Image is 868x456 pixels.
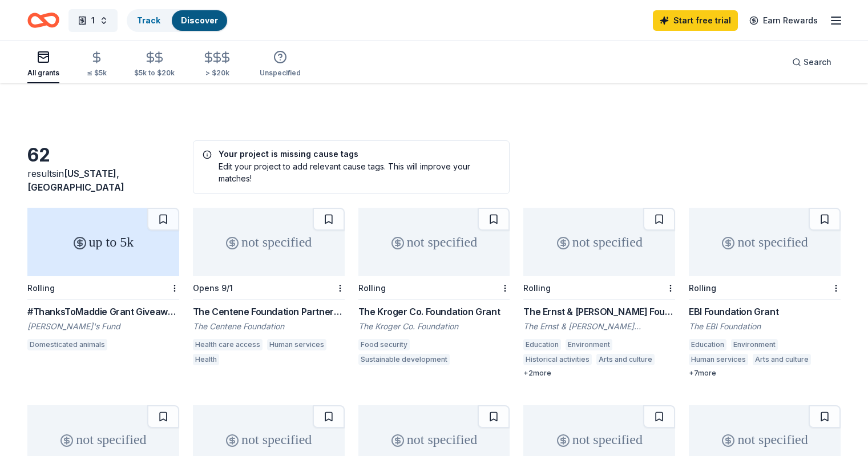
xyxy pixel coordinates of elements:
[193,208,345,276] div: not specified
[731,339,778,350] div: Environment
[358,305,510,318] div: The Kroger Co. Foundation Grant
[27,144,179,167] div: 62
[181,15,218,25] a: Discover
[87,68,107,78] div: ≤ $5k
[27,46,59,83] button: All grants
[260,68,301,78] div: Unspecified
[134,46,175,83] button: $5k to $20k
[27,168,124,193] span: [US_STATE], [GEOGRAPHIC_DATA]
[689,321,841,332] div: The EBI Foundation
[653,10,738,31] a: Start free trial
[523,321,675,332] div: The Ernst & [PERSON_NAME] Foundation
[202,46,232,83] button: > $20k
[267,339,326,350] div: Human services
[753,354,811,365] div: Arts and culture
[203,160,500,184] div: Edit your project to add relevant cause tags. This will improve your matches!
[358,339,410,350] div: Food security
[27,168,124,193] span: in
[203,150,500,158] h5: Your project is missing cause tags
[783,51,841,74] button: Search
[523,369,675,378] div: + 2 more
[27,208,179,354] a: up to 5kRolling#ThanksToMaddie Grant Giveaways[PERSON_NAME]'s FundDomesticated animals
[523,354,592,365] div: Historical activities
[358,208,510,276] div: not specified
[68,9,118,32] button: 1
[358,283,386,293] div: Rolling
[689,305,841,318] div: EBI Foundation Grant
[193,208,345,369] a: not specifiedOpens 9/1The Centene Foundation Partners ProgramThe Centene FoundationHealth care ac...
[358,321,510,332] div: The Kroger Co. Foundation
[596,354,655,365] div: Arts and culture
[358,354,450,365] div: Sustainable development
[137,15,160,25] a: Track
[193,321,345,332] div: The Centene Foundation
[27,68,59,78] div: All grants
[193,305,345,318] div: The Centene Foundation Partners Program
[127,9,228,32] button: TrackDiscover
[87,46,107,83] button: ≤ $5k
[523,208,675,378] a: not specifiedRollingThe Ernst & [PERSON_NAME] Foundation GrantThe Ernst & [PERSON_NAME] Foundatio...
[27,208,179,276] div: up to 5k
[689,339,726,350] div: Education
[689,208,841,378] a: not specifiedRollingEBI Foundation GrantThe EBI FoundationEducationEnvironmentHuman servicesArts ...
[358,208,510,369] a: not specifiedRollingThe Kroger Co. Foundation GrantThe Kroger Co. FoundationFood securitySustaina...
[27,321,179,332] div: [PERSON_NAME]'s Fund
[193,354,219,365] div: Health
[689,283,716,293] div: Rolling
[566,339,612,350] div: Environment
[27,167,179,194] div: results
[202,68,232,78] div: > $20k
[689,208,841,276] div: not specified
[27,305,179,318] div: #ThanksToMaddie Grant Giveaways
[523,305,675,318] div: The Ernst & [PERSON_NAME] Foundation Grant
[27,339,107,350] div: Domesticated animals
[91,14,95,27] span: 1
[689,369,841,378] div: + 7 more
[523,283,551,293] div: Rolling
[134,68,175,78] div: $5k to $20k
[193,283,233,293] div: Opens 9/1
[742,10,825,31] a: Earn Rewards
[27,283,55,293] div: Rolling
[27,7,59,34] a: Home
[523,339,561,350] div: Education
[260,46,301,83] button: Unspecified
[689,354,748,365] div: Human services
[523,208,675,276] div: not specified
[804,55,831,69] span: Search
[193,339,263,350] div: Health care access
